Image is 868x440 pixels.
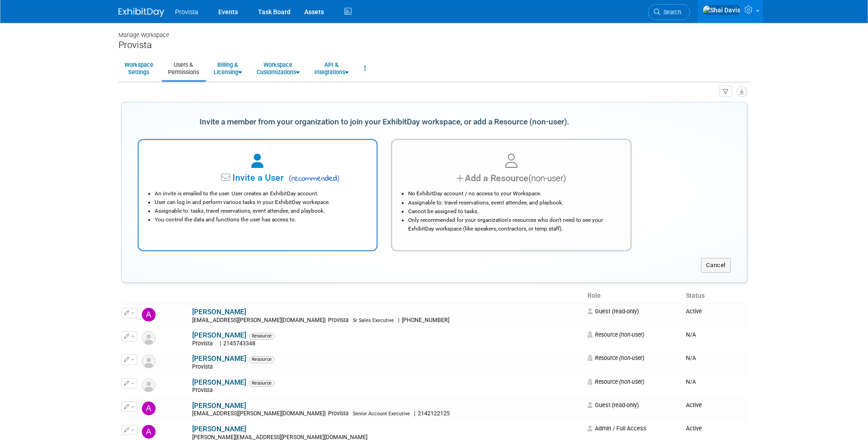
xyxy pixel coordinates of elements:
[528,173,566,183] span: (non-user)
[686,425,702,432] span: Active
[408,207,619,216] li: Cannot be assigned to tasks.
[155,189,366,198] li: An invite is emailed to the user. User creates an ExhibitDay account.
[249,356,275,363] span: Resource
[249,380,275,386] span: Resource
[286,173,340,184] span: recommended
[308,57,355,80] a: API &Integrations
[588,402,639,408] span: Guest (read-only)
[588,308,639,315] span: Guest (read-only)
[686,331,696,338] span: N/A
[584,288,683,304] th: Role
[326,317,351,323] span: Provista
[404,172,619,185] div: Add a Resource
[648,4,690,20] a: Search
[220,340,221,347] span: |
[660,9,681,16] span: Search
[155,215,366,224] li: You control the data and functions the user has access to.
[337,174,340,182] span: )
[192,354,246,363] a: [PERSON_NAME]
[251,57,306,80] a: WorkspaceCustomizations
[155,198,366,207] li: User can log in and perform various tasks in your ExhibitDay workspace.
[588,425,647,432] span: Admin / Full Access
[192,425,246,433] a: [PERSON_NAME]
[686,308,702,315] span: Active
[119,39,750,51] div: Provista
[408,199,619,207] li: Assignable to: travel reservations, event attendee, and playbook.
[192,410,582,418] div: [EMAIL_ADDRESS][PERSON_NAME][DOMAIN_NAME]
[192,340,216,347] span: Provista
[289,174,291,182] span: (
[142,354,156,368] img: Resource
[138,112,631,132] div: Invite a member from your organization to join your ExhibitDay workspace, or add a Resource (non-...
[686,354,696,361] span: N/A
[142,331,156,345] img: Resource
[414,410,415,417] span: |
[162,57,205,80] a: Users &Permissions
[192,402,246,410] a: [PERSON_NAME]
[175,172,284,183] span: Invite a User
[142,425,156,439] img: Amy Naramore
[408,189,619,198] li: No ExhibitDay account / no access to your Workspace.
[119,57,159,80] a: WorkspaceSettings
[249,333,275,339] span: Resource
[588,331,644,338] span: Resource (non-user)
[208,57,248,80] a: Billing &Licensing
[142,308,156,322] img: Abbey Guman
[326,410,351,417] span: Provista
[686,378,696,385] span: N/A
[119,23,750,39] div: Manage Workspace
[702,5,741,15] img: Shai Davis
[192,317,582,324] div: [EMAIL_ADDRESS][PERSON_NAME][DOMAIN_NAME]
[142,378,156,392] img: Resource
[682,288,747,304] th: Status
[192,387,216,393] span: Provista
[175,8,199,16] span: Provista
[192,378,246,386] a: [PERSON_NAME]
[398,317,399,323] span: |
[588,354,644,361] span: Resource (non-user)
[353,317,394,323] span: Sr Sales Executive
[192,331,246,339] a: [PERSON_NAME]
[415,410,453,417] span: 2142122125
[155,207,366,215] li: Assignable to: tasks, travel reservations, event attendee, and playbook.
[119,8,164,17] img: ExhibitDay
[324,410,326,417] span: |
[192,308,246,316] a: [PERSON_NAME]
[353,411,410,417] span: Senior Account Executive
[686,402,702,408] span: Active
[142,402,156,415] img: Amber Barron
[701,258,731,273] button: Cancel
[324,317,326,323] span: |
[221,340,258,347] span: 2145743348
[408,216,619,233] li: Only recommended for your organization's resources who don't need to see your ExhibitDay workspac...
[588,378,644,385] span: Resource (non-user)
[399,317,452,323] span: [PHONE_NUMBER]
[192,364,216,370] span: Provista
